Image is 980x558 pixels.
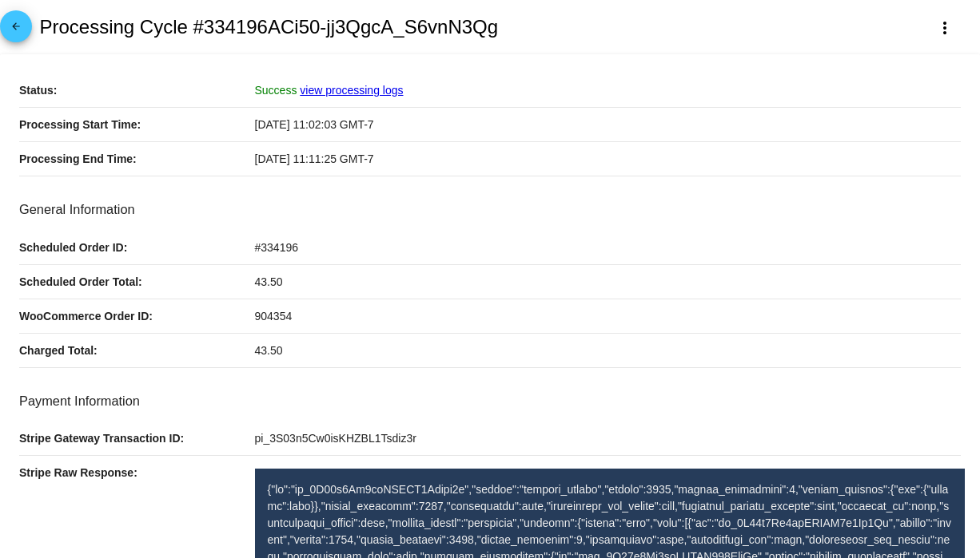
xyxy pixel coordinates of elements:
[19,108,255,141] p: Processing Start Time:
[255,152,374,165] span: [DATE] 11:11:25 GMT-7
[255,241,299,254] span: #334196
[19,456,255,489] p: Stripe Raw Response:
[39,16,498,38] h2: Processing Cycle #334196ACi50-jj3QgcA_S6vnN3Qg
[300,84,403,97] a: view processing logs
[19,142,255,176] p: Processing End Time:
[255,344,283,357] span: 43.50
[19,334,255,367] p: Charged Total:
[19,421,255,455] p: Stripe Gateway Transaction ID:
[255,118,374,131] span: [DATE] 11:02:03 GMT-7
[19,265,255,299] p: Scheduled Order Total:
[19,394,961,409] h3: Payment Information
[935,18,954,38] mat-icon: more_vert
[255,275,283,288] span: 43.50
[255,84,297,97] span: Success
[19,299,255,333] p: WooCommerce Order ID:
[255,432,416,445] span: pi_3S03n5Cw0isKHZBL1Tsdiz3r
[19,73,255,107] p: Status:
[6,21,26,40] mat-icon: arrow_back
[19,202,961,217] h3: General Information
[255,310,293,323] span: 904354
[19,231,255,264] p: Scheduled Order ID:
